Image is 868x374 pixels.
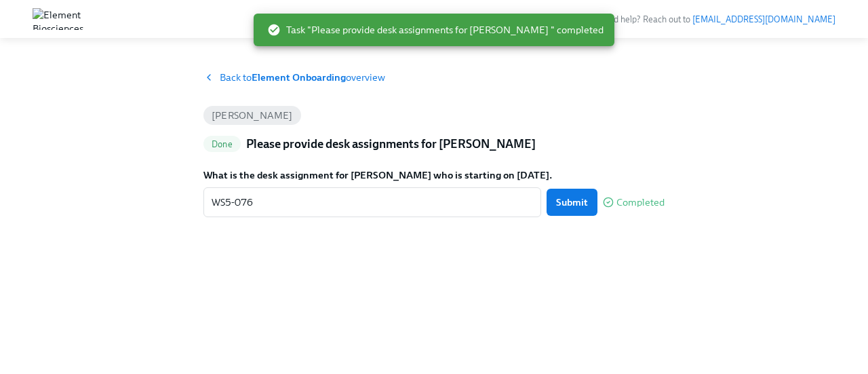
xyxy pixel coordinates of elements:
span: [PERSON_NAME] [203,111,301,121]
button: Submit [547,189,597,216]
h5: Please provide desk assignments for [PERSON_NAME] [246,136,536,152]
span: Done [203,139,241,149]
strong: Element Onboarding [252,71,346,83]
span: Back to overview [220,71,385,84]
span: Submit [556,195,588,209]
textarea: WS5-076 [212,194,533,210]
img: Element Biosciences [33,8,83,30]
a: [EMAIL_ADDRESS][DOMAIN_NAME] [692,14,835,24]
span: Task "Please provide desk assignments for [PERSON_NAME] " completed [267,23,604,37]
span: Need help? Reach out to [597,14,835,24]
span: Completed [616,198,665,208]
label: What is the desk assignment for [PERSON_NAME] who is starting on [DATE]. [203,168,665,182]
a: Back toElement Onboardingoverview [203,71,665,84]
